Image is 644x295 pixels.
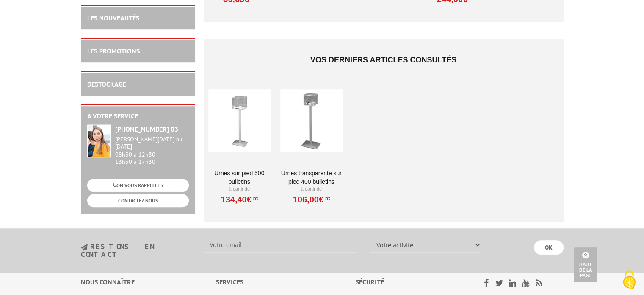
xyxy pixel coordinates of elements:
[619,270,640,291] img: Cookies (fenêtre modale)
[280,186,343,193] p: À partir de
[81,243,192,258] h3: restons en contact
[115,136,189,165] div: 08h30 à 12h30 13h30 à 17h30
[81,244,88,251] img: newsletter.jpg
[87,47,140,55] a: LES PROMOTIONS
[208,186,271,193] p: À partir de
[574,247,597,282] a: Haut de la page
[614,266,644,295] button: Cookies (fenêtre modale)
[221,197,257,202] a: 134,40€HT
[216,277,356,287] div: Services
[280,169,343,186] a: Urnes transparente sur pied 400 bulletins
[81,277,216,287] div: Nous connaître
[87,179,189,192] a: ON VOUS RAPPELLE ?
[208,169,271,186] a: Urnes sur pied 500 bulletins
[87,80,126,88] a: DESTOCKAGE
[87,14,139,22] a: LES NOUVEAUTÉS
[323,195,330,201] sup: HT
[115,136,189,150] div: [PERSON_NAME][DATE] au [DATE]
[87,194,189,207] a: CONTACTEZ-NOUS
[87,124,111,157] img: widget-service.jpg
[356,277,462,287] div: Sécurité
[293,197,330,202] a: 106,00€HT
[87,112,189,120] h2: A votre service
[252,195,258,201] sup: HT
[534,240,564,255] input: OK
[310,56,456,64] span: Vos derniers articles consultés
[205,238,357,252] input: Votre email
[115,125,178,133] strong: [PHONE_NUMBER] 03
